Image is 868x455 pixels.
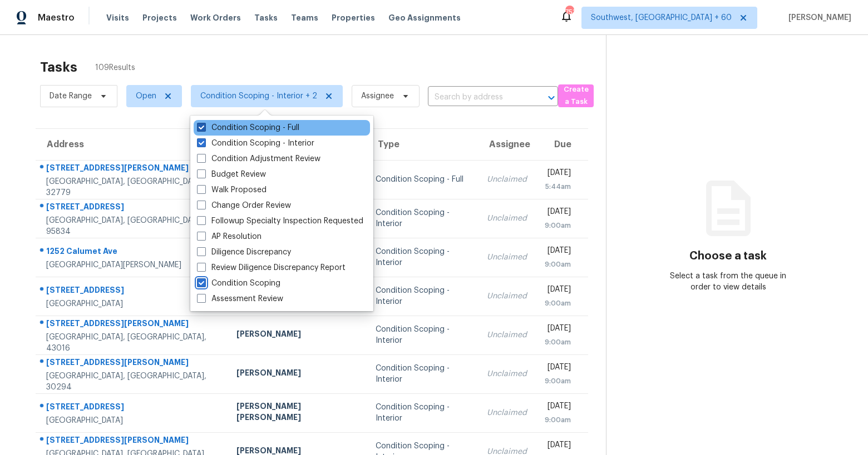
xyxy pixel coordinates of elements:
label: Condition Scoping [197,278,280,289]
span: Southwest, [GEOGRAPHIC_DATA] + 60 [591,12,732,23]
span: Work Orders [190,12,241,23]
th: Due [536,129,588,160]
button: Open [544,90,559,106]
div: [GEOGRAPHIC_DATA][PERSON_NAME] [46,259,219,271]
h2: Tasks [40,62,77,73]
div: [GEOGRAPHIC_DATA], [GEOGRAPHIC_DATA], 43016 [46,332,219,354]
div: [DATE] [545,284,571,298]
span: Assignee [361,91,394,102]
div: Unclaimed [487,368,527,379]
div: [DATE] [545,167,571,181]
label: Condition Adjustment Review [197,153,320,164]
th: Type [367,129,478,160]
div: 1252 Calumet Ave [46,246,219,259]
div: Unclaimed [487,291,527,302]
div: Condition Scoping - Interior [376,324,469,346]
div: 9:00am [545,376,571,387]
label: Walk Proposed [197,184,267,196]
div: Unclaimed [487,329,527,341]
span: Geo Assignments [388,12,461,23]
div: [PERSON_NAME] [236,367,358,381]
div: Unclaimed [487,174,527,185]
span: Maestro [38,12,75,23]
div: [DATE] [545,401,571,414]
span: Date Range [50,91,92,102]
label: Condition Scoping - Full [197,122,299,133]
label: AP Resolution [197,231,262,242]
div: 9:00am [545,337,571,348]
input: Search by address [428,89,527,106]
div: [STREET_ADDRESS] [46,201,219,215]
div: [DATE] [545,245,571,259]
div: [STREET_ADDRESS][PERSON_NAME] [46,357,219,371]
span: Open [136,91,156,102]
h3: Choose a task [689,251,767,262]
label: Change Order Review [197,200,291,211]
span: Projects [142,12,177,23]
div: Condition Scoping - Full [376,174,469,185]
div: [GEOGRAPHIC_DATA] [46,298,219,309]
div: [GEOGRAPHIC_DATA], [GEOGRAPHIC_DATA], 95834 [46,215,219,237]
div: Condition Scoping - Interior [376,207,469,229]
span: Properties [332,12,375,23]
div: [GEOGRAPHIC_DATA], [GEOGRAPHIC_DATA], 30294 [46,371,219,393]
div: [STREET_ADDRESS][PERSON_NAME] [46,434,219,448]
div: [GEOGRAPHIC_DATA] [46,415,219,426]
span: Visits [106,12,129,23]
div: [DATE] [545,206,571,220]
label: Review Diligence Discrepancy Report [197,262,346,273]
label: Condition Scoping - Interior [197,138,314,149]
span: 109 Results [95,62,135,73]
div: [PERSON_NAME] [236,328,358,342]
div: [STREET_ADDRESS] [46,284,219,298]
div: [DATE] [545,323,571,337]
div: 9:00am [545,220,571,231]
th: Assignee [478,129,536,160]
span: Condition Scoping - Interior + 2 [200,91,317,102]
div: Condition Scoping - Interior [376,363,469,385]
span: Teams [291,12,318,23]
div: Condition Scoping - Interior [376,246,469,268]
div: [GEOGRAPHIC_DATA], [GEOGRAPHIC_DATA], 32779 [46,176,219,198]
div: 753 [565,7,573,18]
div: Unclaimed [487,252,527,263]
div: Unclaimed [487,213,527,224]
label: Diligence Discrepancy [197,247,291,258]
th: Address [36,129,228,160]
div: [PERSON_NAME] [PERSON_NAME] [236,401,358,426]
div: 5:44am [545,181,571,192]
span: [PERSON_NAME] [784,12,851,23]
label: Assessment Review [197,293,283,304]
span: Create a Task [564,83,588,109]
div: 9:00am [545,259,571,270]
div: [STREET_ADDRESS][PERSON_NAME] [46,162,219,176]
label: Followup Specialty Inspection Requested [197,216,363,227]
div: Condition Scoping - Interior [376,402,469,424]
div: [STREET_ADDRESS][PERSON_NAME] [46,318,219,332]
label: Budget Review [197,169,266,180]
div: [DATE] [545,362,571,376]
div: Unclaimed [487,407,527,418]
div: [DATE] [545,439,571,453]
span: Tasks [254,14,278,22]
div: Condition Scoping - Interior [376,285,469,307]
div: Select a task from the queue in order to view details [667,271,789,293]
button: Create a Task [558,84,594,107]
div: 9:00am [545,414,571,426]
div: 9:00am [545,298,571,309]
div: [STREET_ADDRESS] [46,401,219,415]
